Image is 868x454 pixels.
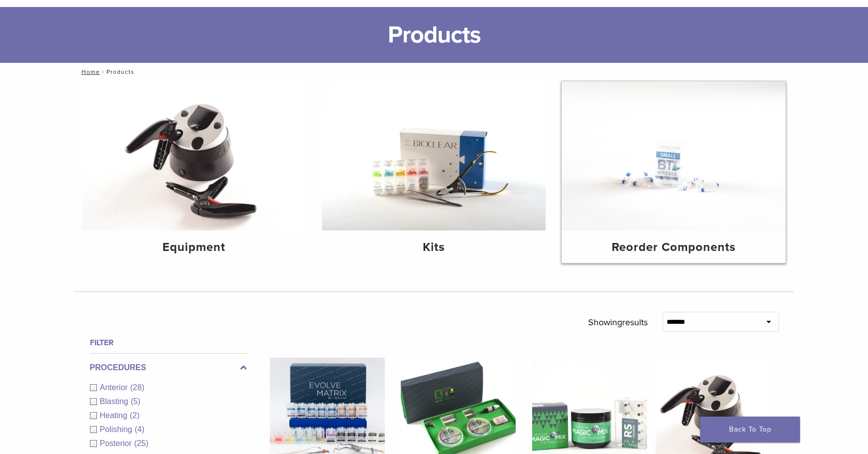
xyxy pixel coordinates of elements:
[100,439,134,448] span: Posterior
[562,81,786,230] img: Reorder Components
[330,238,538,256] h4: Kits
[74,63,794,81] nav: Products
[100,397,131,406] span: Blasting
[700,417,800,443] a: Back To Top
[134,425,144,434] span: (4)
[100,425,135,434] span: Polishing
[322,81,546,230] img: Kits
[90,238,298,256] h4: Equipment
[82,81,306,263] a: Equipment
[130,411,140,420] span: (2)
[100,411,130,420] span: Heating
[570,238,778,256] h4: Reorder Components
[322,81,546,263] a: Kits
[134,439,148,448] span: (25)
[130,383,144,392] span: (28)
[562,81,786,263] a: Reorder Components
[130,397,140,406] span: (5)
[78,68,100,75] a: Home
[90,337,247,349] h4: Filter
[90,362,247,374] label: Procedures
[100,69,106,74] span: /
[588,312,648,333] p: Showing results
[82,81,306,230] img: Equipment
[100,383,130,392] span: Anterior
